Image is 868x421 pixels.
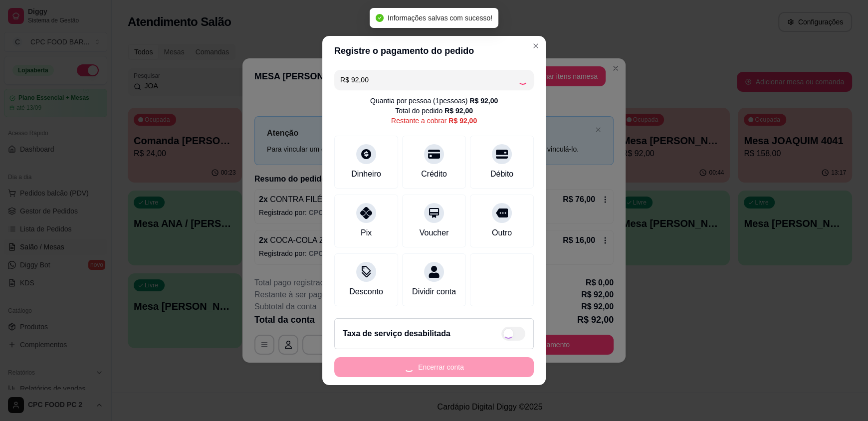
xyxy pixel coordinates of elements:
[421,168,447,180] div: Crédito
[391,116,477,126] div: Restante a cobrar
[444,106,473,116] div: R$ 92,00
[322,36,546,66] header: Registre o pagamento do pedido
[518,75,528,85] div: Loading
[351,168,381,180] div: Dinheiro
[349,286,383,298] div: Desconto
[448,116,477,126] div: R$ 92,00
[412,286,456,298] div: Dividir conta
[376,14,384,22] span: check-circle
[340,70,518,90] input: Ex.: hambúrguer de cordeiro
[492,227,512,239] div: Outro
[420,227,449,239] div: Voucher
[395,106,473,116] div: Total do pedido
[370,96,498,106] div: Quantia por pessoa ( 1 pessoas)
[361,227,372,239] div: Pix
[490,168,513,180] div: Débito
[343,328,450,340] h2: Taxa de serviço desabilitada
[388,14,492,22] span: Informações salvas com sucesso!
[469,96,498,106] div: R$ 92,00
[528,38,544,54] button: Close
